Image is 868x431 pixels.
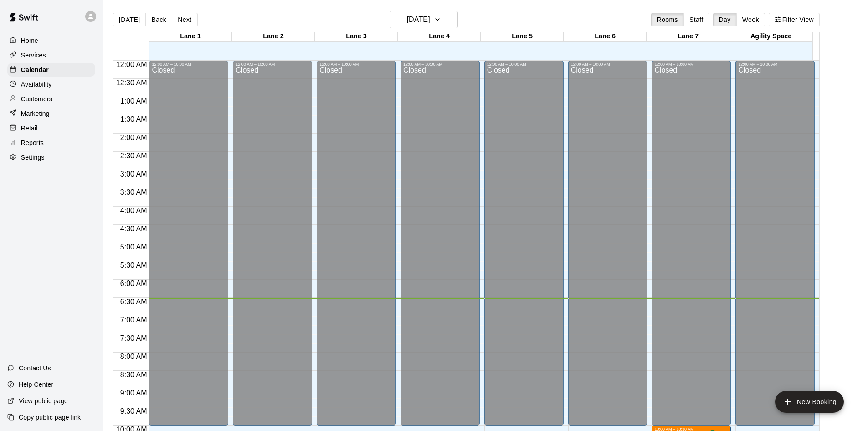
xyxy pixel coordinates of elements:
[683,13,709,26] button: Staff
[481,32,564,41] div: Lane 5
[401,61,480,426] div: 12:00 AM – 10:00 AM: Closed
[152,62,226,67] div: 12:00 AM – 10:00 AM
[19,380,53,389] p: Help Center
[149,32,232,41] div: Lane 1
[735,61,815,426] div: 12:00 AM – 10:00 AM: Closed
[118,334,149,342] span: 7:30 AM
[564,32,647,41] div: Lane 6
[568,61,647,426] div: 12:00 AM – 10:00 AM: Closed
[7,121,95,135] a: Retail
[21,80,52,89] p: Availability
[172,13,197,26] button: Next
[319,62,393,67] div: 12:00 AM – 10:00 AM
[487,67,561,429] div: Closed
[21,51,46,60] p: Services
[7,107,95,120] a: Marketing
[7,78,95,91] a: Availability
[713,13,737,26] button: Day
[654,67,728,429] div: Closed
[113,13,146,26] button: [DATE]
[118,353,149,360] span: 8:00 AM
[403,62,477,67] div: 12:00 AM – 10:00 AM
[571,67,645,429] div: Closed
[19,413,81,422] p: Copy public page link
[7,136,95,150] a: Reports
[118,225,149,233] span: 4:30 AM
[7,34,95,47] a: Home
[21,36,38,45] p: Home
[738,62,812,67] div: 12:00 AM – 10:00 AM
[114,79,149,87] span: 12:30 AM
[118,134,149,141] span: 2:00 AM
[21,124,38,133] p: Retail
[118,407,149,415] span: 9:30 AM
[654,62,728,67] div: 12:00 AM – 10:00 AM
[21,65,49,74] p: Calendar
[118,97,149,105] span: 1:00 AM
[236,62,309,67] div: 12:00 AM – 10:00 AM
[118,389,149,397] span: 9:00 AM
[647,32,729,41] div: Lane 7
[114,61,149,68] span: 12:00 AM
[317,61,396,426] div: 12:00 AM – 10:00 AM: Closed
[118,188,149,196] span: 3:30 AM
[19,363,51,373] p: Contact Us
[21,153,45,162] p: Settings
[729,32,812,41] div: Agility Space
[118,261,149,269] span: 5:30 AM
[118,298,149,306] span: 6:30 AM
[21,109,50,118] p: Marketing
[390,11,458,28] button: [DATE]
[19,396,68,405] p: View public page
[487,62,561,67] div: 12:00 AM – 10:00 AM
[651,13,684,26] button: Rooms
[315,32,398,41] div: Lane 3
[118,371,149,379] span: 8:30 AM
[118,280,149,287] span: 6:00 AM
[233,61,312,426] div: 12:00 AM – 10:00 AM: Closed
[775,391,844,413] button: add
[398,32,481,41] div: Lane 4
[7,151,95,164] a: Settings
[736,13,765,26] button: Week
[484,61,564,426] div: 12:00 AM – 10:00 AM: Closed
[232,32,315,41] div: Lane 2
[403,67,477,429] div: Closed
[118,316,149,324] span: 7:00 AM
[7,48,95,62] a: Services
[149,61,228,426] div: 12:00 AM – 10:00 AM: Closed
[738,67,812,429] div: Closed
[118,115,149,123] span: 1:30 AM
[118,207,149,214] span: 4:00 AM
[652,61,731,426] div: 12:00 AM – 10:00 AM: Closed
[319,67,393,429] div: Closed
[769,13,820,26] button: Filter View
[7,92,95,106] a: Customers
[118,170,149,178] span: 3:00 AM
[571,62,645,67] div: 12:00 AM – 10:00 AM
[407,13,430,26] h6: [DATE]
[145,13,172,26] button: Back
[118,152,149,160] span: 2:30 AM
[118,243,149,251] span: 5:00 AM
[236,67,309,429] div: Closed
[21,94,52,104] p: Customers
[21,138,44,147] p: Reports
[7,63,95,77] a: Calendar
[152,67,226,429] div: Closed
